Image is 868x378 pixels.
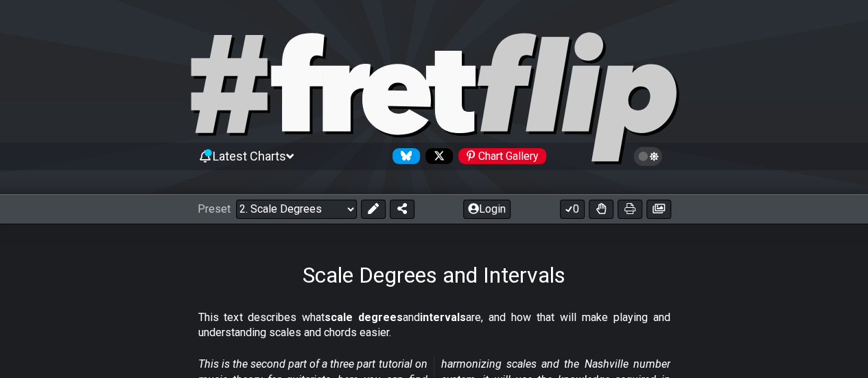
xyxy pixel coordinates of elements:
button: Login [463,200,511,219]
a: Follow #fretflip at X [420,148,453,164]
strong: intervals [420,311,466,324]
span: Toggle light / dark theme [640,150,656,163]
select: Preset [236,200,357,219]
button: Create image [646,200,671,219]
p: This text describes what and are, and how that will make playing and understanding scales and cho... [198,310,670,341]
a: Follow #fretflip at Bluesky [387,148,420,164]
button: Share Preset [390,200,414,219]
span: Latest Charts [213,149,286,163]
span: Preset [198,202,231,215]
button: Print [618,200,642,219]
strong: scale degrees [325,311,403,324]
button: Toggle Dexterity for all fretkits [589,200,613,219]
div: Chart Gallery [458,148,546,164]
button: Edit Preset [361,200,386,219]
button: 0 [560,200,585,219]
h1: Scale Degrees and Intervals [303,262,565,288]
a: #fretflip at Pinterest [453,148,546,164]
